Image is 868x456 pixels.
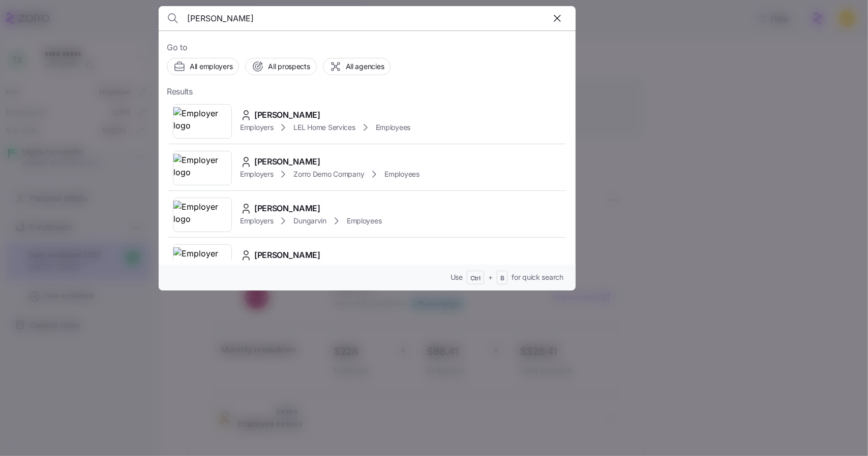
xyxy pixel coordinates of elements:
span: All employers [190,61,232,72]
span: Employees [376,122,410,133]
button: All prospects [245,58,316,75]
img: Employer logo [173,247,231,276]
button: All agencies [323,58,391,75]
span: Use [451,272,463,282]
img: Employer logo [173,107,231,136]
span: [PERSON_NAME] [254,249,320,262]
span: Go to [167,41,567,54]
span: LEL Home Services [293,122,355,133]
span: Dungarvin [293,216,326,226]
span: Employers [240,216,273,226]
span: Ctrl [470,274,481,283]
img: Employer logo [173,154,231,182]
span: All prospects [268,61,310,72]
img: Employer logo [173,201,231,229]
button: All employers [167,58,239,75]
span: Employees [384,169,419,179]
span: All agencies [346,61,384,72]
span: [PERSON_NAME] [254,155,320,168]
span: Employers [240,122,273,133]
span: Zorro Demo Company [293,169,364,179]
span: B [500,274,504,283]
span: [PERSON_NAME] [254,202,320,215]
span: Employers [240,169,273,179]
span: Results [167,85,193,98]
span: for quick search [512,272,563,282]
span: + [488,272,493,282]
span: Employees [347,216,381,226]
span: [PERSON_NAME] [254,109,320,121]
